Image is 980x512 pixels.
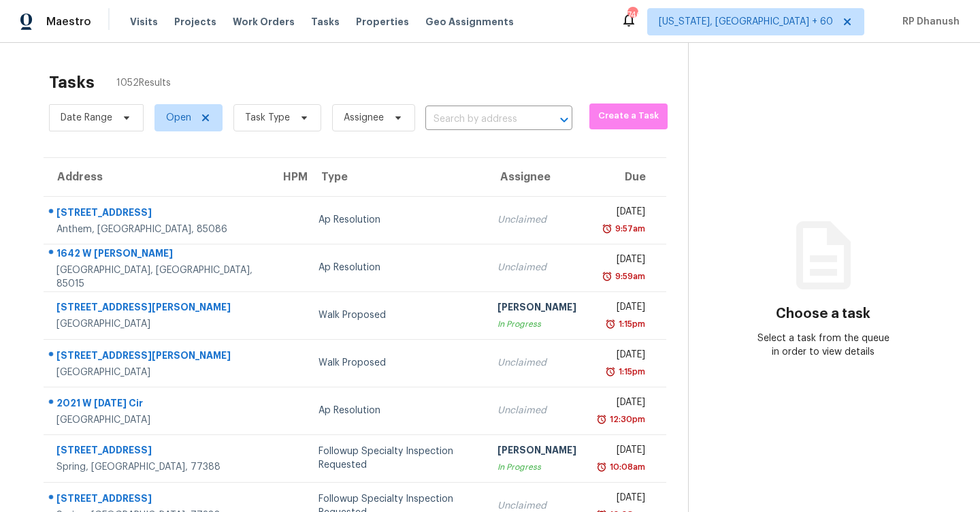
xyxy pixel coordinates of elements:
div: [DATE] [598,396,645,413]
span: Maestro [46,15,91,29]
div: Unclaimed [497,404,576,417]
span: Tasks [311,17,340,27]
div: [STREET_ADDRESS][PERSON_NAME] [56,300,259,317]
div: [STREET_ADDRESS] [56,492,259,509]
div: [STREET_ADDRESS][PERSON_NAME] [56,349,259,366]
span: Open [166,111,191,125]
div: Unclaimed [497,356,576,370]
img: Overdue Alarm Icon [605,365,616,379]
div: Ap Resolution [318,404,476,417]
div: [STREET_ADDRESS] [56,206,259,223]
th: Assignee [487,158,587,196]
th: Due [587,158,666,196]
div: 9:59am [612,270,645,283]
span: [US_STATE], [GEOGRAPHIC_DATA] + 60 [659,15,833,29]
div: In Progress [497,317,576,331]
div: In Progress [497,460,576,474]
button: Open [555,110,574,129]
div: 9:57am [612,222,645,236]
span: Date Range [61,111,112,125]
th: HPM [269,158,308,196]
img: Overdue Alarm Icon [596,460,607,474]
span: Work Orders [233,15,295,29]
div: Unclaimed [497,261,576,274]
div: 2021 W [DATE] Cir [56,396,259,413]
h3: Choose a task [776,307,870,321]
div: 1642 W [PERSON_NAME] [56,246,259,263]
div: Walk Proposed [318,308,476,322]
span: Create a Task [596,108,661,124]
span: Geo Assignments [425,15,514,29]
div: [DATE] [598,348,645,365]
div: [PERSON_NAME] [497,443,576,460]
div: Ap Resolution [318,261,476,274]
span: Assignee [344,111,384,125]
button: Create a Task [589,103,668,129]
div: [PERSON_NAME] [497,300,576,317]
th: Type [308,158,487,196]
div: Select a task from the queue in order to view details [756,332,891,359]
div: Anthem, [GEOGRAPHIC_DATA], 85086 [56,223,259,236]
h2: Tasks [49,76,95,89]
span: Visits [130,15,158,29]
div: 1:15pm [616,365,645,379]
div: Walk Proposed [318,356,476,370]
div: 10:08am [607,460,645,474]
div: [GEOGRAPHIC_DATA], [GEOGRAPHIC_DATA], 85015 [56,263,259,291]
div: [DATE] [598,253,645,270]
div: Followup Specialty Inspection Requested [318,445,476,472]
span: RP Dhanush [897,15,960,29]
div: 746 [627,8,637,22]
div: [GEOGRAPHIC_DATA] [56,317,259,331]
span: Task Type [245,111,290,125]
div: 1:15pm [616,317,645,331]
div: Unclaimed [497,213,576,227]
span: Properties [356,15,409,29]
div: [GEOGRAPHIC_DATA] [56,413,259,427]
div: [STREET_ADDRESS] [56,443,259,460]
div: [DATE] [598,443,645,460]
img: Overdue Alarm Icon [605,317,616,331]
img: Overdue Alarm Icon [596,413,607,426]
div: [DATE] [598,491,645,508]
div: Ap Resolution [318,213,476,227]
span: 1052 Results [116,76,171,90]
div: 12:30pm [607,413,645,426]
div: [DATE] [598,205,645,222]
div: Spring, [GEOGRAPHIC_DATA], 77388 [56,460,259,474]
th: Address [44,158,269,196]
div: [GEOGRAPHIC_DATA] [56,366,259,379]
img: Overdue Alarm Icon [602,270,612,283]
img: Overdue Alarm Icon [602,222,612,236]
span: Projects [174,15,216,29]
div: [DATE] [598,300,645,317]
input: Search by address [425,109,534,130]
